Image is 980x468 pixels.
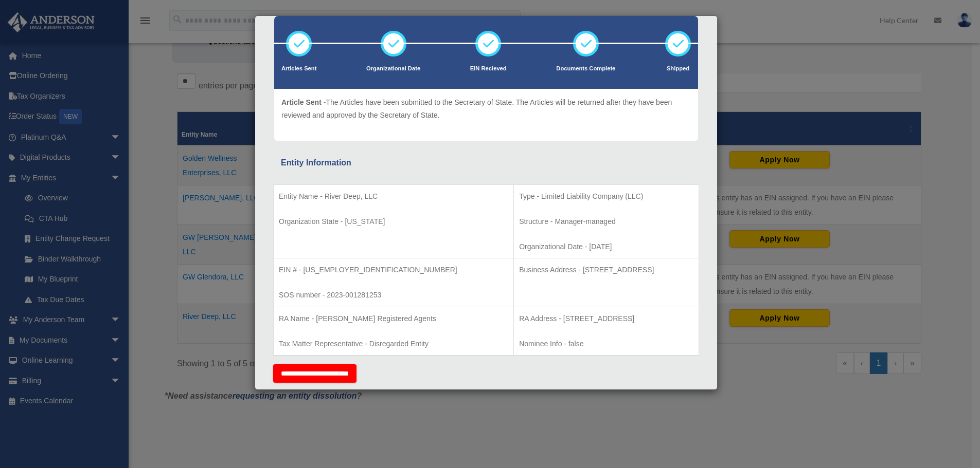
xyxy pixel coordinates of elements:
[281,96,691,121] p: The Articles have been submitted to the Secretary of State. The Articles will be returned after t...
[279,289,508,302] p: SOS number - 2023-001281253
[281,156,691,170] div: Entity Information
[366,64,420,74] p: Organizational Date
[519,338,693,350] p: Nominee Info - false
[519,264,693,276] p: Business Address - [STREET_ADDRESS]
[556,64,615,74] p: Documents Complete
[281,64,316,74] p: Articles Sent
[470,64,507,74] p: EIN Recieved
[279,312,508,325] p: RA Name - [PERSON_NAME] Registered Agents
[281,98,326,106] span: Article Sent -
[279,338,508,350] p: Tax Matter Representative - Disregarded Entity
[665,64,691,74] p: Shipped
[279,264,508,276] p: EIN # - [US_EMPLOYER_IDENTIFICATION_NUMBER]
[519,215,693,228] p: Structure - Manager-managed
[519,190,693,203] p: Type - Limited Liability Company (LLC)
[519,240,693,253] p: Organizational Date - [DATE]
[519,312,693,325] p: RA Address - [STREET_ADDRESS]
[279,215,508,228] p: Organization State - [US_STATE]
[279,190,508,203] p: Entity Name - River Deep, LLC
